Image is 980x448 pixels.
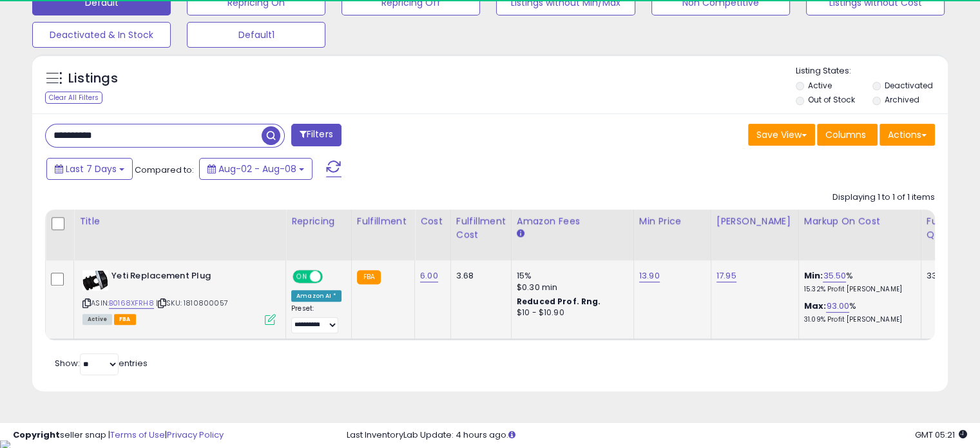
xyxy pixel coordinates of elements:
div: ASIN: [82,270,276,324]
button: Deactivated & In Stock [32,22,171,48]
div: Fulfillment [357,215,409,228]
div: Displaying 1 to 1 of 1 items [832,191,935,204]
div: Fulfillable Quantity [927,215,971,242]
th: The percentage added to the cost of goods (COGS) that forms the calculator for Min & Max prices. [798,209,921,260]
div: 15% [517,270,624,282]
div: Min Price [639,215,706,228]
a: 35.50 [823,269,846,282]
span: | SKU: 1810800057 [156,298,228,308]
div: $0.30 min [517,282,624,293]
div: Repricing [291,215,346,228]
label: Active [808,80,832,91]
div: % [804,300,911,324]
div: 3.68 [456,270,501,282]
b: Reduced Prof. Rng. [517,296,601,307]
a: 6.00 [420,269,438,282]
span: Last 7 Days [66,162,117,175]
div: Amazon AI * [291,290,341,302]
p: 31.09% Profit [PERSON_NAME] [804,315,911,324]
b: Yeti Replacement Plug [111,270,268,286]
div: Fulfillment Cost [456,215,506,242]
img: 31uPkt5YofL._SL40_.jpg [82,270,108,291]
div: Markup on Cost [804,215,916,228]
small: FBA [357,270,381,284]
a: Privacy Policy [167,429,224,441]
b: Min: [804,269,823,282]
span: All listings currently available for purchase on Amazon [82,314,112,325]
strong: Copyright [13,429,60,441]
a: 17.95 [716,269,736,282]
label: Archived [884,94,919,105]
span: Show: entries [55,357,148,369]
a: 13.90 [639,269,660,282]
p: 15.32% Profit [PERSON_NAME] [804,285,911,294]
a: Terms of Use [110,429,165,441]
div: 335 [927,270,966,282]
span: FBA [114,314,136,325]
button: Filters [291,124,341,146]
small: Amazon Fees. [517,228,524,240]
a: B0168XFRH8 [109,298,154,309]
div: [PERSON_NAME] [716,215,793,228]
div: Amazon Fees [517,215,628,228]
span: Aug-02 - Aug-08 [218,162,296,175]
span: Compared to: [135,164,194,176]
button: Actions [879,124,935,146]
h5: Listings [68,70,118,88]
button: Default1 [187,22,325,48]
div: Preset: [291,304,341,333]
span: Columns [825,128,866,141]
b: Max: [804,300,827,312]
div: Last InventoryLab Update: 4 hours ago. [347,429,967,442]
a: 93.00 [826,300,849,313]
div: seller snap | | [13,429,224,442]
div: $10 - $10.90 [517,307,624,318]
button: Save View [748,124,815,146]
label: Out of Stock [808,94,855,105]
button: Columns [817,124,878,146]
p: Listing States: [796,65,948,77]
div: Clear All Filters [45,92,102,104]
div: Title [79,215,280,228]
span: 2025-08-17 05:21 GMT [915,429,967,441]
div: % [804,270,911,294]
span: OFF [321,271,341,282]
label: Deactivated [884,80,932,91]
div: Cost [420,215,445,228]
span: ON [294,271,310,282]
button: Last 7 Days [46,158,133,180]
button: Aug-02 - Aug-08 [199,158,312,180]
